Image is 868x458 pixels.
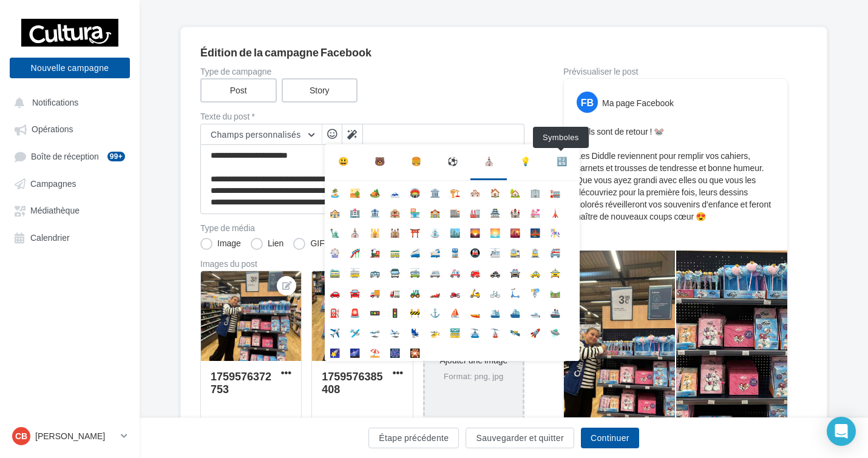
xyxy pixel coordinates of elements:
li: 🚨 [345,301,365,321]
li: 🎇 [405,341,425,361]
button: Sauvegarder et quitter [466,428,574,448]
li: 🛩️ [345,321,365,341]
li: 🏦 [365,201,385,221]
li: 🚋 [345,261,365,281]
button: Champs personnalisés [201,124,322,145]
li: 🛴 [505,281,525,301]
li: 🎠 [545,221,565,241]
label: Story [282,78,358,103]
span: Campagnes [30,178,76,189]
li: 🚗 [325,281,345,301]
li: 🏘️ [465,181,485,201]
li: 🌄 [465,221,485,241]
li: 🌌 [345,341,365,361]
li: 🗼 [545,201,565,221]
li: 🚢 [545,301,565,321]
span: CB [15,430,27,442]
li: 🚍 [385,261,405,281]
div: Prévisualiser le post [563,67,788,76]
li: 🏤 [325,201,345,221]
label: Type de campagne [200,67,524,76]
li: 🚧 [405,301,425,321]
li: 🚌 [365,261,385,281]
a: Opérations [7,118,132,140]
div: 🍔 [411,154,421,169]
li: 🏍️ [445,281,465,301]
li: ⛩️ [405,221,425,241]
li: ⛽ [325,301,345,321]
li: 🚄 [405,241,425,261]
div: 😃 [338,154,348,169]
a: Boîte de réception99+ [7,145,132,167]
li: 🏕️ [365,181,385,201]
li: 🌠 [325,341,345,361]
span: Opérations [32,124,73,135]
li: 🚖 [545,261,565,281]
button: Continuer [581,428,639,448]
li: 🚔 [505,261,525,281]
li: 🚟 [445,321,465,341]
div: 💡 [520,154,531,169]
li: 🚓 [485,261,505,281]
li: 🏗️ [445,181,465,201]
li: ✈️ [325,321,345,341]
li: 🚝 [545,241,565,261]
div: ⛪ [484,154,494,169]
li: 🚚 [365,281,385,301]
li: 🛤️ [545,281,565,301]
div: Édition de la campagne Facebook [200,47,807,58]
li: 🏝️ [325,181,345,201]
div: Open Intercom Messenger [827,417,856,446]
li: 🚡 [485,321,505,341]
p: [PERSON_NAME] [35,430,116,442]
li: 🏭 [465,201,485,221]
li: ⛱️ [365,341,385,361]
li: 🚆 [445,241,465,261]
span: Médiathèque [30,206,80,216]
li: ⛲ [425,221,445,241]
div: 🐻 [375,154,385,169]
label: Texte du post * [200,112,524,121]
span: Boîte de réception [31,151,99,161]
a: Campagnes [7,172,132,194]
li: 🚛 [385,281,405,301]
label: Type de média [200,224,524,232]
a: CB [PERSON_NAME] [10,425,130,448]
li: 🏰 [505,201,525,221]
li: 🚞 [325,261,345,281]
li: 🚠 [465,321,485,341]
label: Post [200,78,277,103]
label: GIF [293,238,324,250]
li: 🚁 [425,321,445,341]
li: 🌉 [525,221,545,241]
li: 🚉 [505,241,525,261]
li: 🚊 [525,241,545,261]
li: 🌇 [505,221,525,241]
li: 🏣 [545,181,565,201]
li: 🛵 [465,281,485,301]
li: 🚀 [525,321,545,341]
li: 🕌 [365,221,385,241]
li: 🛳️ [485,301,505,321]
div: Ma page Facebook [602,97,674,109]
li: 🏬 [445,201,465,221]
li: 🚜 [405,281,425,301]
a: Médiathèque [7,199,132,221]
label: Lien [251,238,283,250]
li: 🚐 [425,261,445,281]
div: FB [577,92,598,113]
button: Étape précédente [368,428,459,448]
li: 🏪 [405,201,425,221]
li: 🛫 [365,321,385,341]
li: 🚃 [385,241,405,261]
li: 🚈 [485,241,505,261]
li: 🏎️ [425,281,445,301]
div: 1759576372753 [211,369,271,396]
li: 🏙️ [445,221,465,241]
button: Nouvelle campagne [10,58,130,78]
li: 🏠 [485,181,505,201]
li: 🚅 [425,241,445,261]
li: 🚦 [385,301,405,321]
li: 🏛️ [425,181,445,201]
li: 🚘 [345,281,365,301]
